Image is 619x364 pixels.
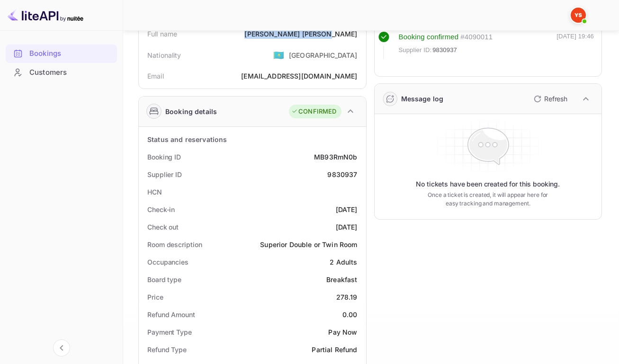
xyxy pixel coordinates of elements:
div: Full name [147,29,177,39]
div: Status and reservations [147,134,227,144]
div: Check out [147,222,179,232]
button: Refresh [528,91,571,107]
div: 278.19 [336,292,358,302]
span: Supplier ID: [399,45,432,55]
div: Refund Type [147,345,187,355]
span: United States [273,46,284,63]
div: Message log [401,94,444,104]
div: Board type [147,275,181,284]
div: Nationality [147,50,181,60]
div: Occupancies [147,257,188,267]
div: HCN [147,187,162,197]
button: Collapse navigation [53,339,70,356]
p: Refresh [544,94,567,104]
div: [DATE] [336,222,358,232]
div: Breakfast [326,275,357,284]
div: [EMAIL_ADDRESS][DOMAIN_NAME] [241,71,357,81]
div: [DATE] [336,204,358,214]
div: Booking confirmed [399,32,459,43]
div: [GEOGRAPHIC_DATA] [289,50,358,60]
div: Check-in [147,204,175,214]
p: No tickets have been created for this booking. [416,179,560,189]
div: # 4090011 [460,32,493,43]
div: Customers [29,67,112,78]
div: MB93RmN0b [314,152,357,162]
div: 2 Adults [330,257,357,267]
div: Supplier ID [147,169,182,179]
div: Payment Type [147,327,192,337]
div: Room description [147,240,202,249]
div: Email [147,71,164,81]
div: [DATE] 19:46 [556,32,594,59]
div: Pay Now [328,327,357,337]
a: Customers [6,63,117,81]
div: Partial Refund [312,345,357,355]
div: Superior Double or Twin Room [260,240,357,249]
span: 9830937 [432,45,457,55]
div: Booking ID [147,152,181,162]
div: 0.00 [342,310,358,320]
div: Booking details [165,107,217,116]
div: Bookings [6,44,117,63]
div: Refund Amount [147,310,195,320]
div: 9830937 [327,169,357,179]
div: Price [147,292,163,302]
a: Bookings [6,44,117,62]
div: Customers [6,63,117,82]
div: CONFIRMED [291,107,336,116]
div: [PERSON_NAME] [PERSON_NAME] [244,29,357,39]
img: Yandex Support [571,8,586,23]
p: Once a ticket is created, it will appear here for easy tracking and management. [428,191,548,208]
div: Bookings [29,48,112,59]
img: LiteAPI logo [8,8,83,23]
